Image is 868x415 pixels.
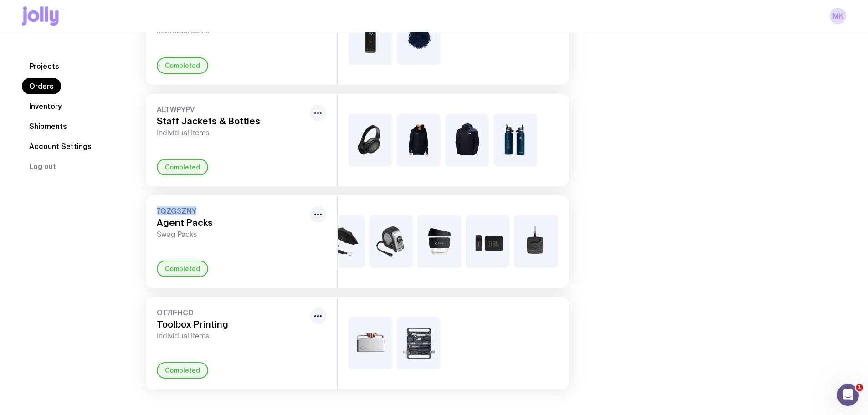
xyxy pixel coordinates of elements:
div: Completed [157,57,208,74]
h3: Agent Packs [157,217,306,228]
a: Shipments [22,118,74,134]
span: OT7IFHCD [157,308,306,317]
a: Projects [22,58,67,74]
div: Completed [157,159,208,175]
h3: Staff Jackets & Bottles [157,116,306,127]
span: 7QZG3ZNY [157,206,306,215]
h3: Toolbox Printing [157,319,306,330]
a: Inventory [22,98,69,114]
a: Account Settings [22,138,99,154]
span: Individual Items [157,332,306,341]
button: Log out [22,158,63,174]
div: Completed [157,261,208,277]
iframe: Intercom live chat [837,384,859,406]
span: 1 [856,384,863,391]
div: Completed [157,362,208,379]
span: ALTWPYPV [157,105,306,114]
a: MK [830,8,846,24]
a: Orders [22,78,61,94]
span: Individual Items [157,128,306,138]
span: Swag Packs [157,230,306,239]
